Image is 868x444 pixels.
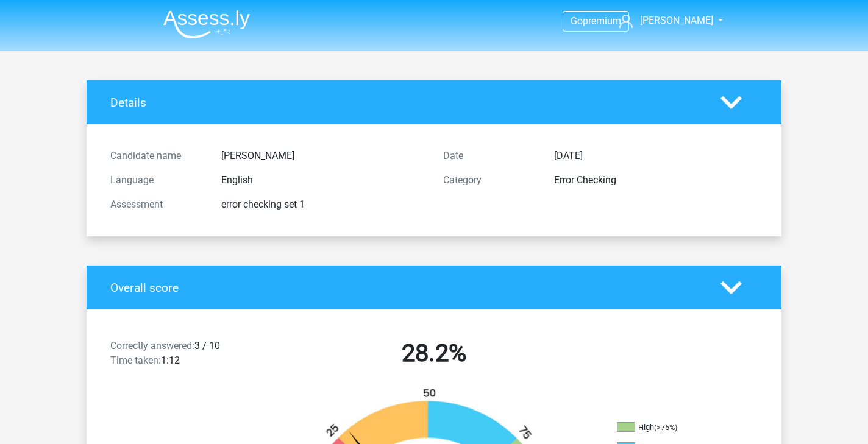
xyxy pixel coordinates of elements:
[614,13,714,28] a: [PERSON_NAME]
[110,96,702,110] h4: Details
[212,149,434,163] div: [PERSON_NAME]
[545,149,767,163] div: [DATE]
[110,340,194,351] span: Correctly answered:
[583,15,621,27] span: premium
[101,149,212,163] div: Candidate name
[101,173,212,188] div: Language
[654,423,677,432] div: (>75%)
[434,149,545,163] div: Date
[277,339,591,368] h2: 28.2%
[563,13,628,29] a: Gopremium
[434,173,545,188] div: Category
[212,173,434,188] div: English
[110,281,702,295] h4: Overall score
[640,15,713,26] span: [PERSON_NAME]
[101,339,268,373] div: 3 / 10 1:12
[571,15,583,27] span: Go
[101,197,212,212] div: Assessment
[617,422,739,433] li: High
[212,197,434,212] div: error checking set 1
[545,173,767,188] div: Error Checking
[163,10,250,38] img: Assessly
[110,354,161,366] span: Time taken:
